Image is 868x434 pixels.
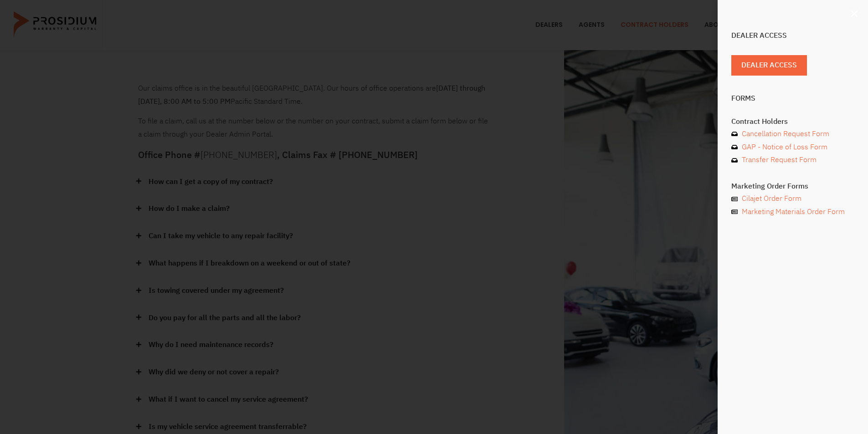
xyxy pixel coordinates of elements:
a: GAP - Notice of Loss Form [731,141,854,154]
h4: Marketing Order Forms [731,183,854,190]
h4: Contract Holders [731,118,854,125]
span: Cilajet Order Form [740,192,801,205]
a: Close [850,9,859,18]
a: Transfer Request Form [731,153,854,167]
span: Marketing Materials Order Form [740,205,845,219]
h4: Forms [731,95,854,102]
a: Cancellation Request Form [731,128,854,141]
span: Transfer Request Form [740,153,817,167]
span: Dealer Access [741,59,797,72]
span: GAP - Notice of Loss Form [740,141,827,154]
h4: Dealer Access [731,32,854,39]
span: Cancellation Request Form [740,128,829,141]
a: Dealer Access [731,55,807,76]
a: Marketing Materials Order Form [731,205,854,219]
a: Cilajet Order Form [731,192,854,205]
